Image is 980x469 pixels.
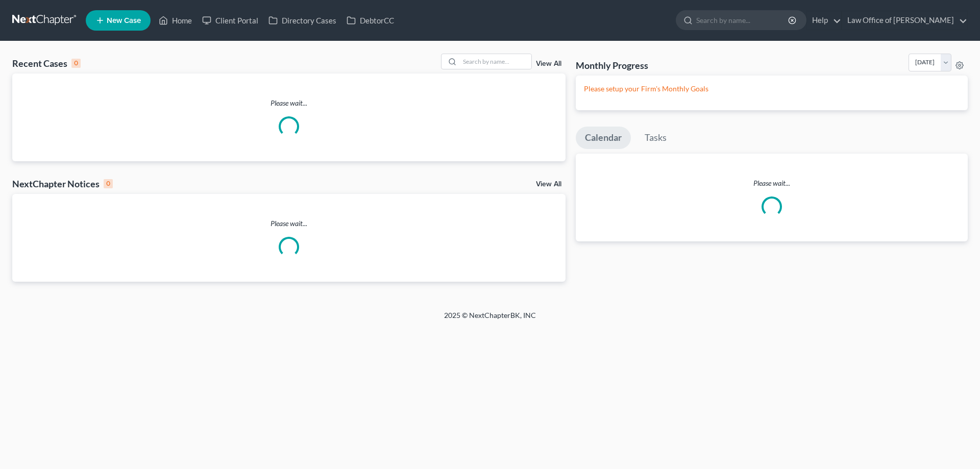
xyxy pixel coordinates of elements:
a: Help [807,11,841,30]
a: DebtorCC [341,11,399,30]
a: Home [154,11,197,30]
a: Directory Cases [263,11,341,30]
div: NextChapter Notices [12,178,113,190]
p: Please wait... [12,218,566,229]
a: Calendar [576,127,631,149]
a: View All [536,60,561,67]
a: Tasks [635,127,676,149]
div: 0 [104,179,113,188]
input: Search by name... [696,11,790,30]
h3: Monthly Progress [576,59,648,71]
p: Please wait... [576,178,968,188]
p: Please setup your Firm's Monthly Goals [584,84,960,94]
input: Search by name... [460,54,531,69]
a: Client Portal [197,11,263,30]
div: 2025 © NextChapterBK, INC [199,310,781,329]
span: New Case [107,17,141,24]
a: Law Office of [PERSON_NAME] [842,11,967,30]
div: Recent Cases [12,57,81,69]
p: Please wait... [12,98,566,108]
div: 0 [71,59,81,68]
a: View All [536,181,561,188]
